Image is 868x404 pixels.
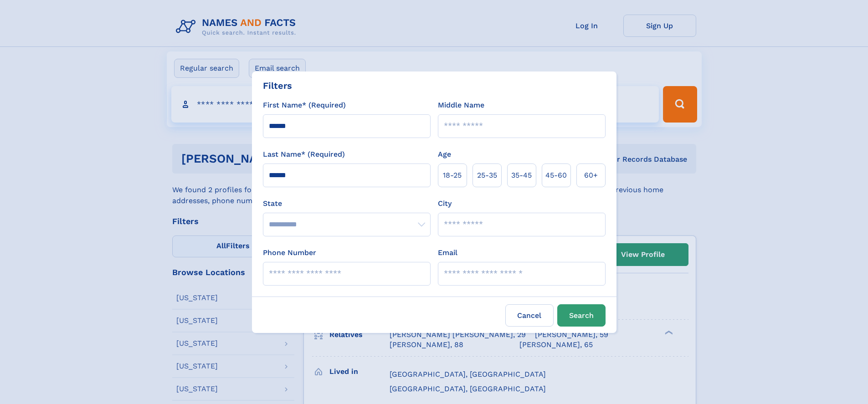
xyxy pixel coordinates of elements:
label: First Name* (Required) [263,100,346,111]
div: Filters [263,79,292,92]
span: 18‑25 [443,170,462,181]
span: 60+ [584,170,598,181]
label: City [438,198,452,209]
label: State [263,198,431,209]
label: Age [438,149,451,160]
span: 35‑45 [511,170,532,181]
button: Search [557,304,606,327]
span: 45‑60 [545,170,567,181]
label: Middle Name [438,100,484,111]
span: 25‑35 [477,170,497,181]
label: Last Name* (Required) [263,149,345,160]
label: Phone Number [263,247,316,258]
label: Cancel [505,304,554,327]
label: Email [438,247,457,258]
